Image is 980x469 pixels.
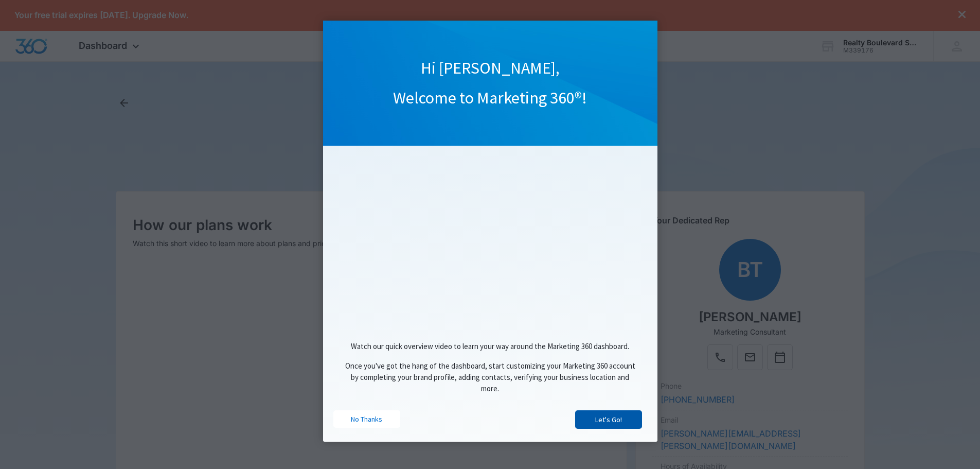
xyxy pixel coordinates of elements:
[323,58,657,79] h1: Hi [PERSON_NAME],
[575,410,642,429] a: Let's Go!
[333,410,400,428] a: No Thanks
[345,361,635,394] span: Once you've got the hang of the dashboard, start customizing your Marketing 360 account by comple...
[351,341,629,351] span: Watch our quick overview video to learn your way around the Marketing 360 dashboard.
[323,88,657,109] h1: Welcome to Marketing 360®!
